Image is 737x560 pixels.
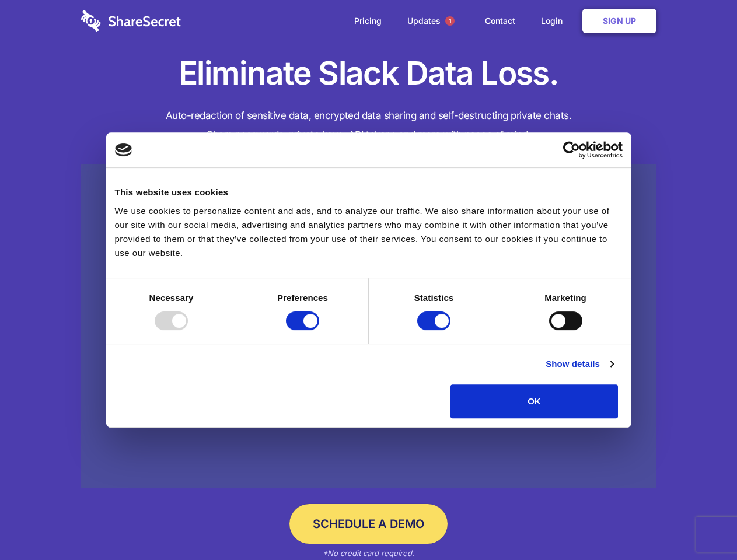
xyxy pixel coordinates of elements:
a: Contact [473,3,527,39]
a: Sign Up [582,9,656,33]
a: Wistia video thumbnail [81,164,656,488]
img: logo-wordmark-white-trans-d4663122ce5f474addd5e946df7df03e33cb6a1c49d2221995e7729f52c070b2.svg [81,10,181,32]
h1: Eliminate Slack Data Loss. [81,52,656,94]
em: *No credit card required. [323,548,414,558]
span: 1 [445,16,455,26]
div: This website uses cookies [115,185,623,199]
div: We use cookies to personalize content and ads, and to analyze our traffic. We also share informat... [115,204,623,260]
a: Schedule a Demo [289,504,448,544]
a: Login [529,3,580,39]
a: Usercentrics Cookiebot - opens in a new window [521,141,623,159]
strong: Necessary [149,293,194,303]
strong: Preferences [277,293,328,303]
a: Pricing [343,3,393,39]
strong: Statistics [414,293,454,303]
button: OK [450,384,618,418]
img: logo [115,143,132,156]
a: Show details [546,357,613,371]
h4: Auto-redaction of sensitive data, encrypted data sharing and self-destructing private chats. Shar... [81,106,656,145]
strong: Marketing [544,293,586,303]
